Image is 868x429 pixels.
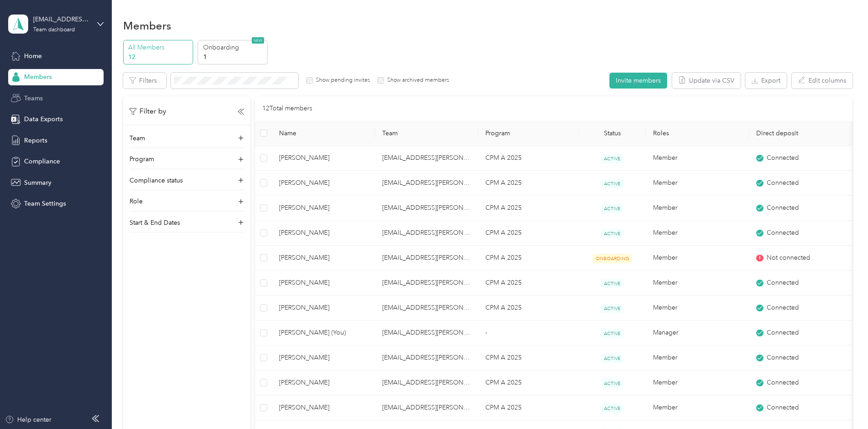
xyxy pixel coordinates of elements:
[375,196,478,221] td: cordia.bailey@optioncare.com
[375,296,478,321] td: cordia.bailey@optioncare.com
[767,303,799,313] span: Connected
[203,43,265,52] p: Onboarding
[313,76,370,84] label: Show pending invites
[375,370,478,395] td: cordia.bailey@optioncare.com
[272,171,375,196] td: Dennisha Jackson
[478,221,579,246] td: CPM A 2025
[272,321,375,345] td: Cordia Bailey (You)
[478,271,579,296] td: CPM A 2025
[767,353,799,363] span: Connected
[279,328,368,338] span: [PERSON_NAME] (You)
[646,345,749,370] td: Member
[601,354,624,363] span: ACTIVE
[279,253,368,263] span: [PERSON_NAME]
[478,370,579,395] td: CPM A 2025
[272,296,375,321] td: Mozeleine Williamson
[33,27,75,33] div: Team dashboard
[272,221,375,246] td: Felisa Macapagal
[375,146,478,171] td: cordia.bailey@optioncare.com
[646,121,749,146] th: Roles
[279,303,368,313] span: [PERSON_NAME]
[749,121,852,146] th: Direct deposit
[478,121,579,146] th: Program
[130,218,180,227] p: Start & End Dates
[375,345,478,370] td: cordia.bailey@optioncare.com
[745,73,787,89] button: Export
[478,246,579,271] td: CPM A 2025
[24,94,43,103] span: Teams
[5,415,51,424] button: Help center
[601,154,624,163] span: ACTIVE
[601,229,624,238] span: ACTIVE
[279,353,368,363] span: [PERSON_NAME]
[24,72,52,82] span: Members
[601,379,624,388] span: ACTIVE
[646,146,749,171] td: Member
[601,329,624,338] span: ACTIVE
[24,199,66,208] span: Team Settings
[123,73,166,89] button: Filters
[601,304,624,313] span: ACTIVE
[24,178,51,187] span: Summary
[817,378,868,429] iframe: Everlance-gr Chat Button Frame
[767,253,810,263] span: Not connected
[252,37,264,44] span: NEW
[279,278,368,288] span: [PERSON_NAME]
[24,114,63,124] span: Data Exports
[279,378,368,388] span: [PERSON_NAME]
[375,321,478,345] td: cordia.bailey@optioncare.com
[767,328,799,338] span: Connected
[279,403,368,413] span: [PERSON_NAME]
[767,278,799,288] span: Connected
[767,403,799,413] span: Connected
[601,204,624,213] span: ACTIVE
[24,51,42,61] span: Home
[272,395,375,420] td: Judy Wiggins
[279,228,368,238] span: [PERSON_NAME]
[478,321,579,345] td: -
[375,271,478,296] td: cordia.bailey@optioncare.com
[279,153,368,163] span: [PERSON_NAME]
[130,154,154,164] p: Program
[203,52,265,62] p: 1
[593,254,632,263] span: ONBOARDING
[375,221,478,246] td: cordia.bailey@optioncare.com
[384,76,449,84] label: Show archived members
[272,146,375,171] td: Pamela Azarowicz
[579,246,646,271] td: ONBOARDING
[609,73,667,89] button: Invite members
[767,153,799,163] span: Connected
[478,196,579,221] td: CPM A 2025
[767,203,799,213] span: Connected
[478,146,579,171] td: CPM A 2025
[279,178,368,188] span: [PERSON_NAME]
[579,121,646,146] th: Status
[601,279,624,288] span: ACTIVE
[375,171,478,196] td: cordia.bailey@optioncare.com
[24,136,47,145] span: Reports
[672,73,741,89] button: Update via CSV
[272,246,375,271] td: Jobyner Mitchell
[33,15,90,24] div: [EMAIL_ADDRESS][PERSON_NAME][DOMAIN_NAME]
[130,106,166,117] p: Filter by
[272,121,375,146] th: Name
[767,228,799,238] span: Connected
[272,370,375,395] td: Samantha Vega
[767,378,799,388] span: Connected
[262,104,312,113] p: 12 Total members
[478,395,579,420] td: CPM A 2025
[272,196,375,221] td: Susan James
[130,197,143,206] p: Role
[24,157,60,166] span: Compliance
[646,395,749,420] td: Member
[478,296,579,321] td: CPM A 2025
[128,52,190,62] p: 12
[272,345,375,370] td: Silvia Cubero
[646,271,749,296] td: Member
[279,129,368,137] span: Name
[646,370,749,395] td: Member
[646,221,749,246] td: Member
[478,171,579,196] td: CPM A 2025
[123,21,171,30] h1: Members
